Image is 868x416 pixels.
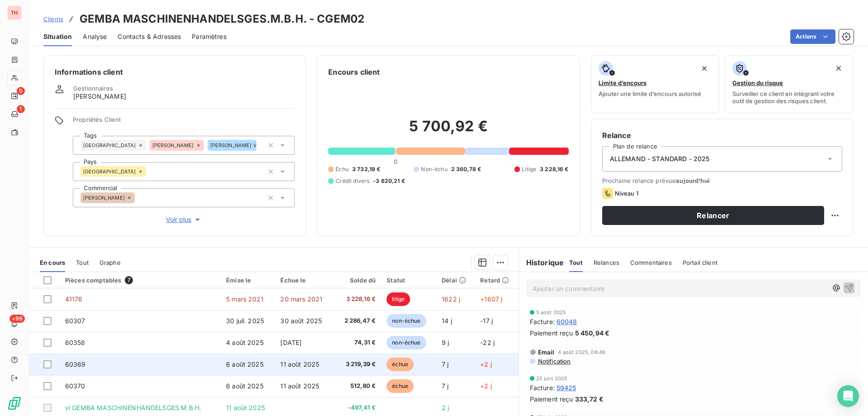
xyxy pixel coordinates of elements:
span: [GEOGRAPHIC_DATA] [83,169,136,174]
span: 60358 [65,339,85,346]
span: +99 [9,315,25,323]
span: Tout [76,259,89,266]
span: Niveau 1 [615,190,638,197]
span: 9 j [442,339,449,346]
span: 30 juil. 2025 [226,317,264,325]
span: 74,31 € [338,338,376,347]
span: Échu [335,165,349,173]
span: non-échue [387,336,426,349]
span: 11 août 2025 [226,404,265,411]
button: Limite d’encoursAjouter une limite d’encours autorisé [591,55,720,113]
span: 2 360,78 € [451,165,481,173]
h3: GEMBA MASCHINENHANDELSGES.M.B.H. - CGEM02 [80,11,364,27]
span: 25 juin 2025 [536,376,568,381]
span: Gestionnaires [73,85,113,92]
span: 5 450,94 € [575,328,610,338]
span: 60048 [557,317,577,326]
span: 11 août 2025 [280,360,319,368]
span: 3 732,19 € [352,165,381,173]
span: Graphe [99,259,121,266]
span: Litige [522,165,536,173]
span: 0 [394,158,397,165]
button: Relancer [602,206,824,225]
span: Limite d’encours [599,79,646,86]
span: 5 mars 2021 [226,295,264,303]
a: 5 [7,89,21,103]
span: 11 août 2025 [280,382,319,390]
span: 41176 [65,295,83,303]
span: Paramètres [192,32,226,41]
span: Portail client [683,259,717,266]
span: [DATE] [280,339,302,346]
span: [GEOGRAPHIC_DATA] [83,143,136,148]
span: [PERSON_NAME] VDB [210,143,264,148]
div: Solde dû [338,277,376,284]
span: 7 j [442,382,448,390]
span: Relances [594,259,619,266]
span: Voir plus [166,215,202,224]
span: 6 août 2025 [226,382,264,390]
span: 5 [17,87,25,95]
div: Échue le [280,277,327,284]
span: échue [387,379,414,393]
span: 2 286,47 € [338,316,376,325]
input: Ajouter une valeur [256,141,264,149]
div: Délai [442,277,469,284]
span: +2 j [480,382,492,390]
span: 3 228,16 € [540,165,569,173]
span: [PERSON_NAME] [152,143,194,148]
span: 3 219,39 € [338,360,376,369]
span: ALLEMAND - STANDARD - 2025 [610,154,710,163]
span: Situation [43,32,72,41]
span: -497,41 € [338,403,376,412]
span: 6 août 2025 [226,360,264,368]
input: Ajouter une valeur [146,167,153,176]
span: +1607 j [480,295,502,303]
span: 30 août 2025 [280,317,322,325]
span: Notification [537,358,571,365]
span: Paiement reçu [530,394,573,404]
img: Logo LeanPay [7,396,22,411]
span: Tout [569,259,583,266]
span: Commentaires [630,259,672,266]
span: Facture : [530,383,555,392]
span: Ajouter une limite d’encours autorisé [599,90,701,97]
span: Crédit divers [335,177,369,185]
span: 1622 j [442,295,460,303]
h6: Historique [519,257,564,268]
h6: Encours client [328,67,380,77]
span: 333,72 € [575,394,604,404]
span: [PERSON_NAME] [83,195,125,201]
span: 59425 [557,383,576,392]
div: TH [7,5,22,20]
span: litige [387,292,410,306]
div: Retard [480,277,513,284]
span: 60307 [65,317,85,325]
span: Gestion du risque [732,79,783,86]
span: -17 j [480,317,493,325]
span: 60369 [65,360,86,368]
span: 5 août 2025 [536,310,566,315]
span: Contacts & Adresses [118,32,181,41]
span: 4 août 2025, 08:49 [558,349,605,355]
input: Ajouter une valeur [135,194,142,202]
div: Statut [387,277,431,284]
span: 60370 [65,382,85,390]
button: Voir plus [73,215,295,225]
h2: 5 700,92 € [328,117,568,144]
span: aujourd’hui [676,177,710,184]
span: -3 620,21 € [373,177,405,185]
button: Actions [790,29,835,44]
span: 1 [17,105,25,113]
span: +2 j [480,360,492,368]
h6: Relance [602,130,842,141]
span: Paiement reçu [530,328,573,338]
span: 4 août 2025 [226,339,264,346]
span: [PERSON_NAME] [73,92,126,101]
div: Open Intercom Messenger [837,385,859,407]
span: 3 228,16 € [338,295,376,304]
span: En cours [40,259,65,266]
span: 20 mars 2021 [280,295,322,303]
button: Gestion du risqueSurveiller ce client en intégrant votre outil de gestion des risques client. [725,55,854,113]
span: Email [538,349,555,356]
